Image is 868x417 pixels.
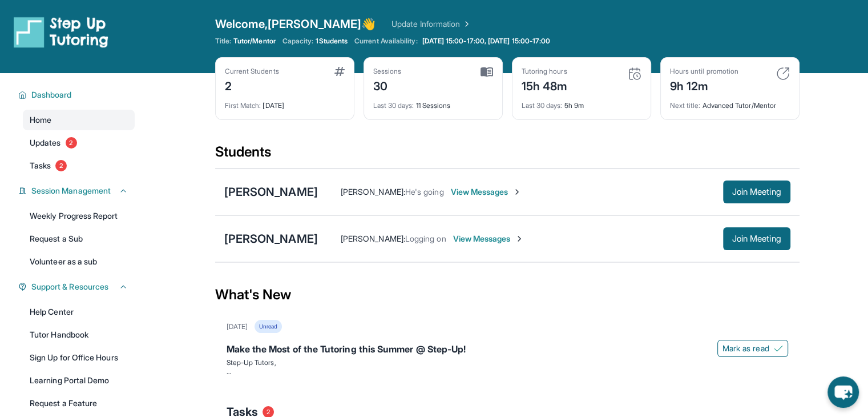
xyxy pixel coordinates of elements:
span: Next title : [670,101,701,110]
button: Support & Resources [27,281,128,292]
img: card [334,67,345,76]
span: Last 30 days : [373,101,414,110]
button: Join Meeting [723,181,790,203]
div: 30 [373,76,402,94]
span: Updates [30,137,61,149]
div: [DATE] [227,322,248,331]
div: 5h 9m [522,94,641,110]
span: Tutor/Mentor [233,37,276,46]
span: Tasks [30,160,51,171]
span: Last 30 days : [522,101,563,110]
img: card [776,67,790,81]
span: 2 [66,137,77,149]
div: Hours until promotion [670,67,738,76]
span: [PERSON_NAME] : [341,187,405,197]
span: Mark as read [722,343,769,354]
div: 15h 48m [522,76,568,94]
div: Tutoring hours [522,67,568,76]
a: Updates2 [23,133,135,153]
div: Sessions [373,67,402,76]
span: Dashboard [31,89,72,101]
img: Mark as read [774,344,783,353]
div: Advanced Tutor/Mentor [670,94,790,110]
div: Unread [255,320,282,333]
span: Support & Resources [31,281,108,292]
span: He's going [405,187,444,197]
span: Capacity: [282,37,314,46]
a: Weekly Progress Report [23,206,135,226]
a: Home [23,110,135,130]
span: 2 [55,160,67,171]
div: What's New [215,270,800,320]
div: [PERSON_NAME] [224,184,318,200]
a: Sign Up for Office Hours [23,347,135,368]
div: 2 [225,76,279,94]
button: Dashboard [27,89,128,101]
span: Title: [215,37,231,46]
a: Volunteer as a sub [23,251,135,272]
span: First Match : [225,101,261,110]
a: Help Center [23,302,135,322]
a: Update Information [391,18,471,30]
span: View Messages [451,186,522,198]
a: Request a Feature [23,393,135,414]
div: Make the Most of the Tutoring this Summer @ Step-Up! [227,342,788,358]
span: 1 Students [316,37,348,46]
img: card [628,67,641,81]
a: Tutor Handbook [23,324,135,345]
div: 9h 12m [670,76,738,94]
img: card [481,67,493,77]
div: [PERSON_NAME] [224,231,318,247]
span: Home [30,114,51,126]
button: Session Management [27,185,128,197]
div: 11 Sessions [373,94,493,110]
span: Join Meeting [732,189,781,195]
a: Learning Portal Demo [23,370,135,391]
span: Welcome, [PERSON_NAME] 👋 [215,16,376,32]
img: Chevron-Right [512,187,522,197]
img: logo [14,16,108,48]
span: Current Availability: [354,37,417,46]
p: Step-Up Tutors, [227,358,788,367]
span: [DATE] 15:00-17:00, [DATE] 15:00-17:00 [422,37,551,46]
span: Logging on [405,234,446,243]
span: Session Management [31,185,111,197]
button: Mark as read [717,340,788,357]
span: Join Meeting [732,235,781,242]
img: Chevron-Right [515,234,524,243]
span: View Messages [453,233,524,244]
a: [DATE] 15:00-17:00, [DATE] 15:00-17:00 [420,37,553,46]
img: Chevron Right [460,18,471,30]
a: Request a Sub [23,228,135,249]
span: [PERSON_NAME] : [341,234,405,243]
div: [DATE] [225,94,345,110]
button: chat-button [827,376,859,408]
div: Current Students [225,67,279,76]
div: Students [215,143,800,168]
button: Join Meeting [723,227,790,250]
a: Tasks2 [23,155,135,176]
